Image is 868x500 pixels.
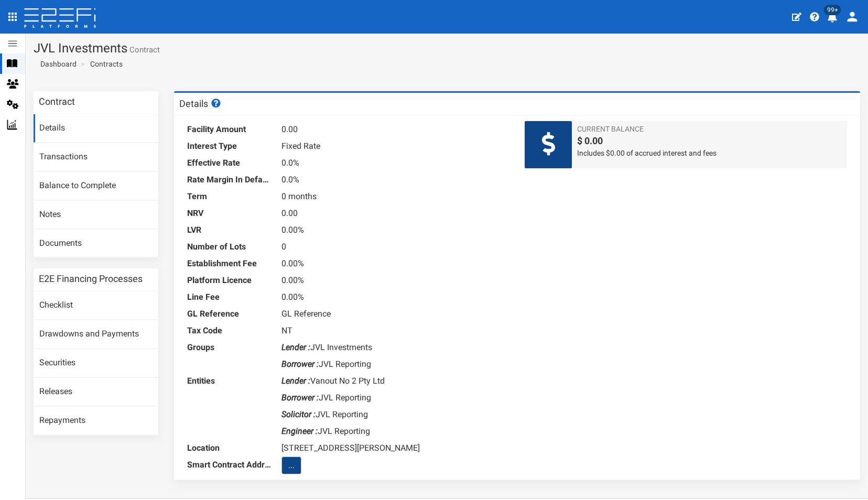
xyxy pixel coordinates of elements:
[34,349,158,377] a: Securities
[281,306,509,322] dd: GL Reference
[281,255,509,272] dd: 0.00%
[187,272,271,289] dt: Platform Licence
[34,378,158,406] a: Releases
[34,114,158,143] a: Details
[34,143,158,171] a: Transactions
[187,121,271,138] dt: Facility Amount
[187,222,271,238] dt: LVR
[281,373,509,389] dd: Vanout No 2 Pty Ltd
[34,291,158,320] a: Checklist
[187,155,271,171] dt: Effective Rate
[281,456,301,474] button: ...
[281,205,509,222] dd: 0.00
[39,274,143,284] h3: E2E Financing Processes
[281,409,316,419] i: Solicitor :
[187,205,271,222] dt: NRV
[281,393,319,403] i: Borrower :
[187,440,271,456] dt: Location
[281,322,509,339] dd: NT
[187,289,271,306] dt: Line Fee
[187,138,271,155] dt: Interest Type
[187,322,271,339] dt: Tax Code
[179,99,222,108] h3: Details
[577,134,842,148] span: $ 0.00
[281,376,310,386] i: Lender :
[281,222,509,238] dd: 0.00%
[281,138,509,155] dd: Fixed Rate
[281,359,319,369] i: Borrower :
[187,339,271,356] dt: Groups
[39,97,75,106] h3: Contract
[281,155,509,171] dd: 0.0%
[187,456,271,473] dt: Smart Contract Address
[36,59,77,69] a: Dashboard
[187,171,271,188] dt: Rate Margin In Default
[281,406,509,423] dd: JVL Reporting
[187,306,271,322] dt: GL Reference
[281,356,509,373] dd: JVL Reporting
[577,148,842,158] span: Includes $0.00 of accrued interest and fees
[281,289,509,306] dd: 0.00%
[187,188,271,205] dt: Term
[187,373,271,389] dt: Entities
[36,60,77,68] span: Dashboard
[34,230,158,258] a: Documents
[281,171,509,188] dd: 0.0%
[281,342,310,352] i: Lender :
[127,46,160,54] small: Contract
[281,188,509,205] dd: 0 months
[281,423,509,440] dd: JVL Reporting
[281,272,509,289] dd: 0.00%
[34,320,158,349] a: Drawdowns and Payments
[577,124,842,134] span: Current Balance
[281,389,509,406] dd: JVL Reporting
[281,440,509,456] dd: [STREET_ADDRESS][PERSON_NAME]
[34,172,158,200] a: Balance to Complete
[187,238,271,255] dt: Number of Lots
[281,121,509,138] dd: 0.00
[187,255,271,272] dt: Establishment Fee
[90,59,123,69] a: Contracts
[34,407,158,435] a: Repayments
[281,426,318,436] i: Engineer :
[34,41,860,55] h1: JVL Investments
[281,339,509,356] dd: JVL Investments
[34,201,158,229] a: Notes
[281,238,509,255] dd: 0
